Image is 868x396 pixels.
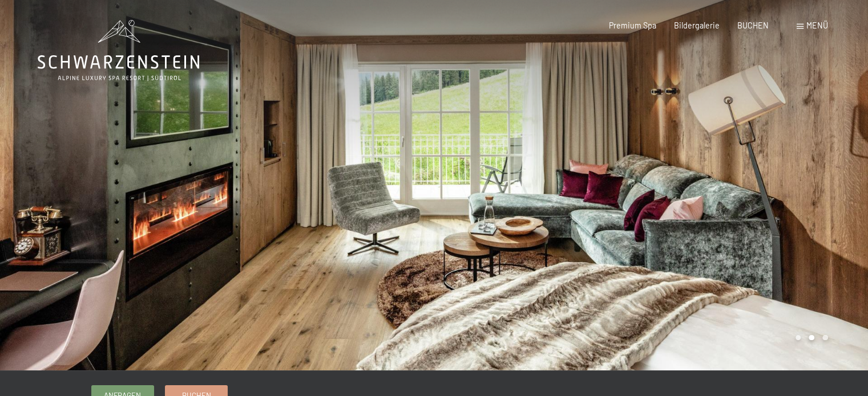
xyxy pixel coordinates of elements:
[609,21,656,30] a: Premium Spa
[674,21,720,30] a: Bildergalerie
[806,21,828,30] span: Menü
[737,21,769,30] a: BUCHEN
